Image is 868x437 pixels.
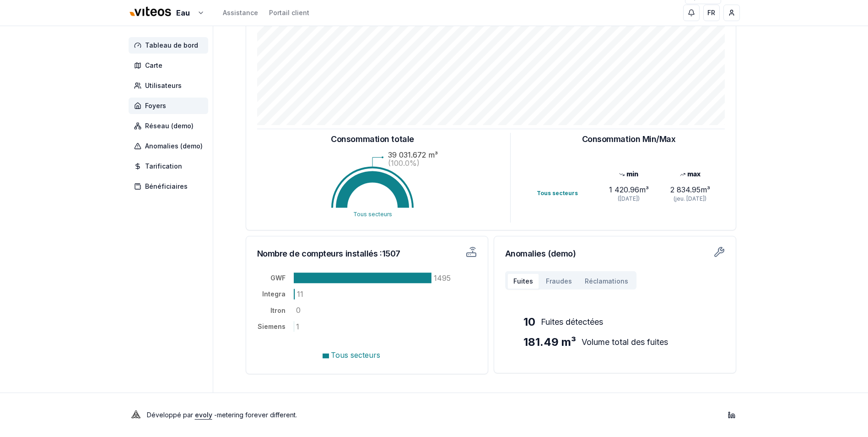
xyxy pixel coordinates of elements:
[269,8,309,17] a: Portail client
[145,182,188,191] span: Bénéficiaires
[598,169,659,179] div: min
[270,306,286,314] tspan: Itron
[297,290,303,299] tspan: 11
[129,37,212,54] a: Tableau de bord
[388,158,420,168] text: (100.0%)
[707,8,715,17] span: FR
[331,133,414,146] h3: Consommation totale
[195,411,212,419] a: evoly
[145,81,182,90] span: Utilisateurs
[537,190,598,197] div: Tous secteurs
[270,274,286,282] tspan: GWF
[598,195,659,202] div: ([DATE])
[582,133,676,146] h3: Consommation Min/Max
[129,77,212,94] a: Utilisateurs
[129,57,212,74] a: Carte
[257,247,419,260] h3: Nombre de compteurs installés : 1507
[129,1,173,23] img: Viteos - Eau Logo
[129,3,205,23] button: Eau
[353,211,392,218] text: Tous secteurs
[507,273,539,290] button: Fuites
[578,273,635,290] button: Réclamations
[582,336,668,349] span: Volume total des fuites
[145,41,198,50] span: Tableau de bord
[388,150,438,159] text: 39 031.672 m³
[258,322,286,330] tspan: Siemens
[145,121,194,131] span: Réseau (demo)
[659,195,721,202] div: (jeu. [DATE])
[539,273,578,290] button: Fraudes
[129,118,212,134] a: Réseau (demo)
[129,178,212,195] a: Bénéficiaires
[523,315,535,329] span: 10
[541,316,603,328] span: Fuites détectées
[433,273,450,283] tspan: 1495
[129,158,212,175] a: Tarification
[703,5,720,21] button: FR
[145,162,182,171] span: Tarification
[296,306,301,315] tspan: 0
[129,408,143,422] img: Evoly Logo
[145,101,166,110] span: Foyers
[147,409,297,421] p: Développé par - metering forever different .
[262,290,286,298] tspan: Integra
[296,322,299,331] tspan: 1
[145,61,162,70] span: Carte
[129,98,212,114] a: Foyers
[176,7,190,18] span: Eau
[129,138,212,154] a: Anomalies (demo)
[145,142,203,151] span: Anomalies (demo)
[659,184,721,195] div: 2 834.95 m³
[523,335,576,350] span: 181.49 m³
[659,169,721,179] div: max
[505,247,725,260] h3: Anomalies (demo)
[223,8,258,17] a: Assistance
[598,184,659,195] div: 1 420.96 m³
[331,350,380,360] span: Tous secteurs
